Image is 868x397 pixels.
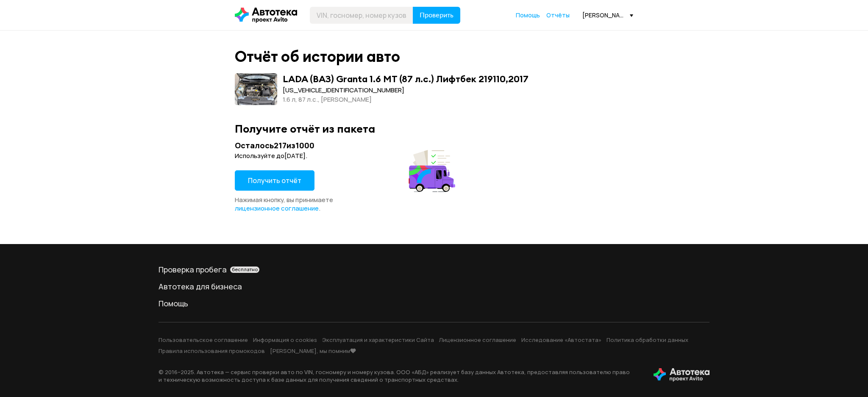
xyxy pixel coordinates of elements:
[516,11,540,19] a: Помощь
[521,336,601,344] a: Исследование «Автостата»
[322,336,434,344] a: Эксплуатация и характеристики Сайта
[235,204,319,213] span: лицензионное соглашение
[159,298,709,308] a: Помощь
[420,12,453,19] span: Проверить
[159,281,709,292] a: Автотека для бизнеса
[283,73,529,84] div: LADA (ВАЗ) Granta 1.6 MT (87 л.с.) Лифтбек 219110 , 2017
[606,336,688,344] a: Политика обработки данных
[270,347,356,355] a: [PERSON_NAME], мы помним
[232,267,258,272] span: бесплатно
[546,11,570,19] span: Отчёты
[159,336,248,344] a: Пользовательское соглашение
[159,368,640,383] p: © 2016– 2025 . Автотека — сервис проверки авто по VIN, госномеру и номеру кузова. ООО «АБД» реали...
[283,86,529,95] div: [US_VEHICLE_IDENTIFICATION_NUMBER]
[546,11,570,19] a: Отчёты
[235,122,633,135] div: Получите отчёт из пакета
[439,336,516,344] a: Лицензионное соглашение
[235,152,458,160] div: Используйте до [DATE] .
[253,336,317,344] a: Информация о cookies
[582,11,633,19] div: [PERSON_NAME][EMAIL_ADDRESS][DOMAIN_NAME]
[235,204,319,213] a: лицензионное соглашение
[413,7,460,24] button: Проверить
[654,368,709,382] img: tWS6KzJlK1XUpy65r7uaHVIs4JI6Dha8Nraz9T2hA03BhoCc4MtbvZCxBLwJIh+mQSIAkLBJpqMoKVdP8sONaFJLCz6I0+pu7...
[159,264,709,275] a: Проверка пробегабесплатно
[283,95,529,104] div: 1.6 л, 87 л.c., [PERSON_NAME]
[159,264,709,275] div: Проверка пробега
[235,140,458,151] div: Осталось 217 из 1000
[248,176,301,185] span: Получить отчёт
[235,47,400,66] div: Отчёт об истории авто
[235,195,333,213] span: Нажимая кнопку, вы принимаете .
[310,7,413,24] input: VIN, госномер, номер кузова
[516,11,540,19] span: Помощь
[159,347,265,355] a: Правила использования промокодов
[235,170,314,191] button: Получить отчёт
